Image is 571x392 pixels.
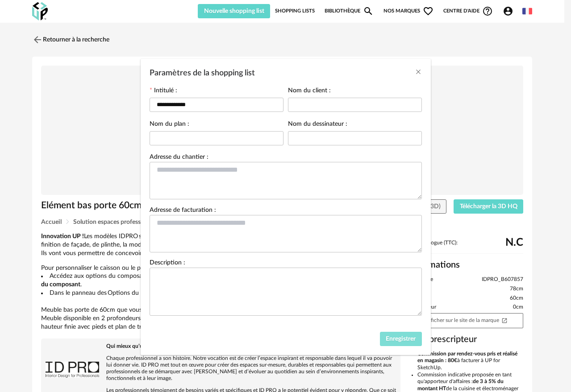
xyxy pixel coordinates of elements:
label: Adresse du chantier : [150,154,208,162]
label: Intitulé : [150,87,177,95]
label: Nom du dessinateur : [288,121,347,129]
div: Paramètres de la shopping list [141,59,431,355]
span: Paramètres de la shopping list [150,69,255,77]
label: Nom du client : [288,87,331,95]
label: Description : [150,260,185,268]
button: Close [415,68,422,77]
button: Enregistrer [380,332,422,346]
label: Nom du plan : [150,121,189,129]
label: Adresse de facturation : [150,207,216,215]
span: Enregistrer [386,336,416,342]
